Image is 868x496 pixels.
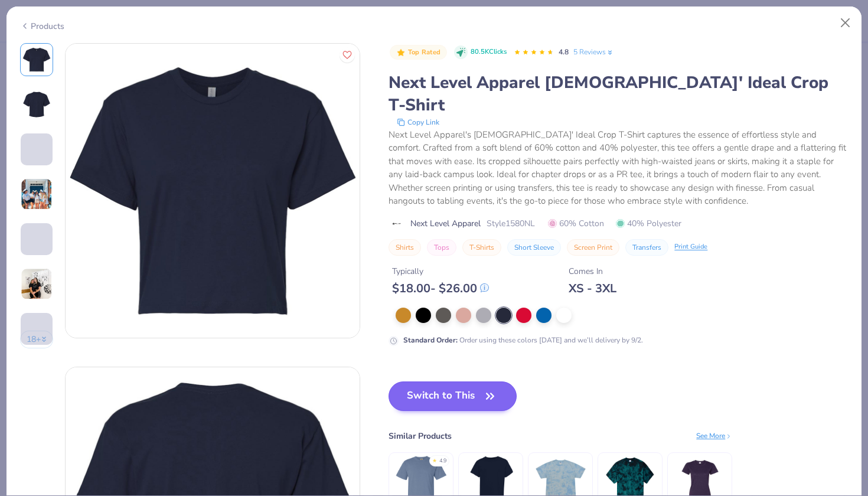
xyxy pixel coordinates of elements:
button: Like [340,47,355,63]
div: Similar Products [389,430,452,442]
img: Front [22,45,51,74]
div: See More [696,430,732,441]
button: T-Shirts [462,239,501,256]
div: $ 18.00 - $ 26.00 [392,281,489,296]
button: Badge Button [390,45,446,60]
img: Front [66,44,360,338]
img: brand logo [389,219,404,229]
div: 4.8 Stars [514,43,554,62]
div: Order using these colors [DATE] and we’ll delivery by 9/2. [403,335,643,345]
button: Close [834,12,857,34]
div: Typically [392,265,489,278]
img: Top Rated sort [396,48,406,57]
div: Next Level Apparel's [DEMOGRAPHIC_DATA]' Ideal Crop T-Shirt captures the essence of effortless st... [389,128,848,208]
div: Comes In [569,265,616,278]
img: User generated content [21,255,22,287]
span: Next Level Apparel [410,217,481,230]
button: 18+ [20,331,54,348]
img: Back [22,90,51,119]
button: Switch to This [389,381,517,411]
span: Top Rated [408,49,441,56]
img: User generated content [21,268,53,300]
div: ★ [432,457,437,462]
img: User generated content [21,165,22,197]
button: Short Sleeve [507,239,561,256]
div: 4.9 [439,457,446,465]
span: 80.5K Clicks [471,47,507,57]
span: 4.8 [559,47,569,57]
button: copy to clipboard [393,116,443,128]
img: User generated content [21,345,22,377]
div: Products [20,20,64,32]
button: Transfers [625,239,668,256]
span: 40% Polyester [616,217,681,230]
strong: Standard Order : [403,335,458,345]
span: 60% Cotton [548,217,604,230]
img: User generated content [21,178,53,210]
a: 5 Reviews [573,47,614,57]
button: Tops [427,239,456,256]
button: Shirts [389,239,421,256]
button: Screen Print [567,239,619,256]
div: XS - 3XL [569,281,616,296]
div: Next Level Apparel [DEMOGRAPHIC_DATA]' Ideal Crop T-Shirt [389,71,848,116]
div: Print Guide [674,242,707,252]
span: Style 1580NL [487,217,535,230]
